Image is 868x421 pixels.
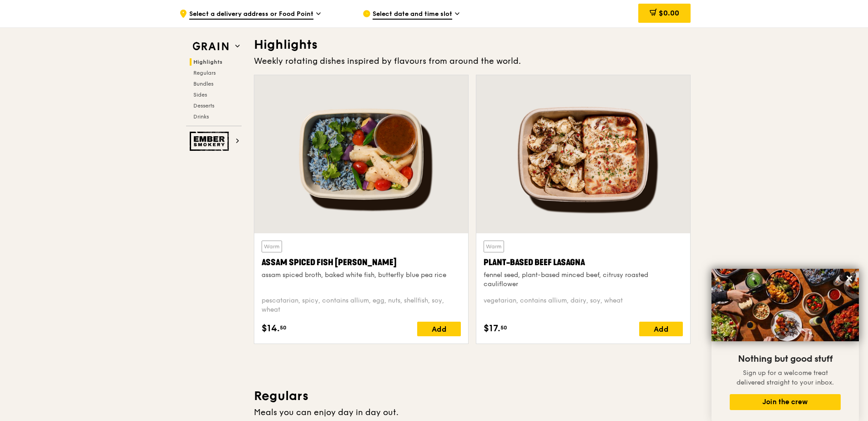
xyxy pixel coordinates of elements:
[193,59,222,65] span: Highlights
[484,322,500,335] span: $17.
[262,296,461,314] div: pescatarian, spicy, contains allium, egg, nuts, shellfish, soy, wheat
[639,322,683,336] div: Add
[737,369,834,386] span: Sign up for a welcome treat delivered straight to your inbox.
[193,103,214,109] span: Desserts
[484,296,683,314] div: vegetarian, contains allium, dairy, soy, wheat
[659,9,679,17] span: $0.00
[262,271,461,280] div: assam spiced broth, baked white fish, butterfly blue pea rice
[730,394,841,410] button: Join the crew
[190,38,232,55] img: Grain web logo
[280,324,287,331] span: 50
[254,36,691,53] h3: Highlights
[193,113,209,120] span: Drinks
[262,241,282,252] div: Warm
[373,10,452,20] span: Select date and time slot
[484,271,683,289] div: fennel seed, plant-based minced beef, citrusy roasted cauliflower
[842,271,857,286] button: Close
[484,256,683,269] div: Plant-Based Beef Lasagna
[262,322,280,335] span: $14.
[193,70,216,76] span: Regulars
[738,354,833,365] span: Nothing but good stuff
[254,55,691,67] div: Weekly rotating dishes inspired by flavours from around the world.
[712,269,859,341] img: DSC07876-Edit02-Large.jpeg
[254,388,691,404] h3: Regulars
[190,132,232,151] img: Ember Smokery web logo
[262,256,461,269] div: Assam Spiced Fish [PERSON_NAME]
[193,92,207,98] span: Sides
[417,322,461,336] div: Add
[193,81,213,87] span: Bundles
[254,406,691,419] div: Meals you can enjoy day in day out.
[500,324,507,331] span: 50
[189,10,313,20] span: Select a delivery address or Food Point
[484,241,504,252] div: Warm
